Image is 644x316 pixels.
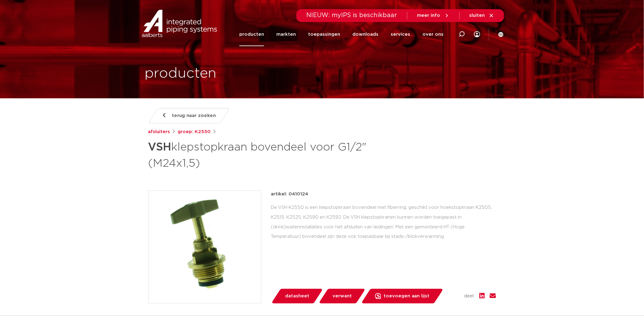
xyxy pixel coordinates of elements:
img: Product Image for VSH klepstopkraan bovendeel voor G1/2" (M24x1,5) [149,191,261,303]
span: deel: [464,292,475,300]
span: terug naar zoeken [172,111,216,121]
h1: producten [145,64,217,83]
span: verwant [333,291,352,301]
a: groep: K2550 [178,128,211,136]
div: De VSH K2550 is een klepstopkraan bovendeel met fiberring, geschikt voor hoekstopkraan K2505, K25... [271,203,496,242]
a: datasheet [271,289,323,303]
a: afsluiters [148,128,170,136]
nav: Menu [239,23,443,46]
a: sluiten [469,13,494,18]
p: artikel: 0410124 [271,191,308,198]
a: terug naar zoeken [148,108,230,123]
a: services [391,23,410,46]
a: over ons [422,23,443,46]
span: datasheet [285,291,309,301]
a: toepassingen [308,23,340,46]
a: downloads [352,23,378,46]
span: sluiten [469,13,485,18]
a: verwant [318,289,366,303]
span: meer info [417,13,440,18]
a: producten [239,23,264,46]
a: meer info [417,13,450,18]
span: toevoegen aan lijst [384,291,430,301]
a: markten [276,23,296,46]
h1: klepstopkraan bovendeel voor G1/2" (M24x1,5) [148,138,378,171]
strong: VSH [148,142,171,153]
span: NIEUW: myIPS is beschikbaar [307,12,397,18]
